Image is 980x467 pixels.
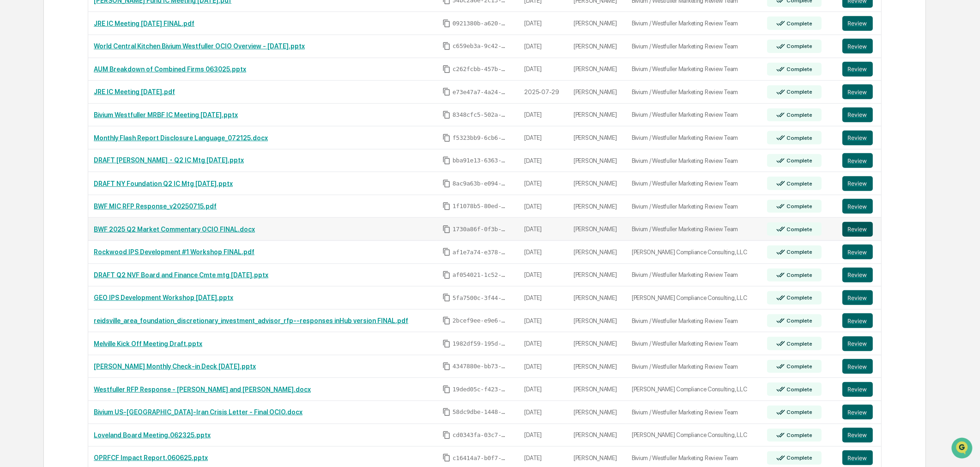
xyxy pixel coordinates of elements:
[626,172,762,195] td: Bivium / Westfuller Marketing Review Team
[453,203,508,210] span: 1f1078b5-80ed-4b16-86f1-6838f72fccb1
[76,189,115,198] span: Attestations
[842,290,876,305] a: Review
[442,408,451,416] span: Copy Id
[568,264,626,287] td: [PERSON_NAME]
[453,408,508,416] span: 58dc9dbe-1448-4050-83af-1d1c0171cef1
[143,101,168,112] button: See all
[519,355,568,378] td: [DATE]
[442,180,451,188] span: Copy Id
[842,108,873,122] button: Review
[94,408,302,416] a: Bivium US-[GEOGRAPHIC_DATA]-Iran Crisis Letter - Final OCIO.docx
[568,424,626,447] td: [PERSON_NAME]
[94,454,208,461] a: OPRFCF Impact Report.060625.pptx
[453,386,508,393] span: 19ded05c-f423-49e3-9130-00a4b2c2cb60
[453,431,508,439] span: cd0343fa-03c7-47e0-8fb7-46043962f9a4
[442,65,451,73] span: Copy Id
[442,42,451,50] span: Copy Id
[785,135,812,141] div: Complete
[785,203,812,210] div: Complete
[842,108,876,122] a: Review
[519,172,568,195] td: [DATE]
[519,310,568,333] td: [DATE]
[157,73,168,84] button: Start new chat
[519,35,568,58] td: [DATE]
[67,190,74,197] div: 🗄️
[626,401,762,424] td: Bivium / Westfuller Marketing Review Team
[19,71,36,87] img: 8933085812038_c878075ebb4cc5468115_72.jpg
[94,317,408,324] a: reidsville_area_foundation_discretionary_investment_advisor_rfp--responses inHub version FINAL.pdf
[626,241,762,264] td: [PERSON_NAME] Compliance Consulting, LLC
[442,340,451,348] span: Copy Id
[568,104,626,127] td: [PERSON_NAME]
[94,20,194,27] a: JRE IC Meeting [DATE] FINAL.pdf
[842,268,876,282] a: Review
[519,241,568,264] td: [DATE]
[842,359,876,374] a: Review
[626,264,762,287] td: Bivium / Westfuller Marketing Review Team
[568,401,626,424] td: [PERSON_NAME]
[519,195,568,218] td: [DATE]
[9,19,168,34] p: How can we help?
[94,156,244,164] a: DRAFT [PERSON_NAME]・Q2 IC Mtg [DATE].pptx
[442,225,451,233] span: Copy Id
[626,218,762,241] td: Bivium / Westfuller Marketing Review Team
[519,58,568,81] td: [DATE]
[568,12,626,35] td: [PERSON_NAME]
[519,81,568,104] td: 2025-07-29
[785,341,812,347] div: Complete
[82,150,101,158] span: [DATE]
[519,424,568,447] td: [DATE]
[568,218,626,241] td: [PERSON_NAME]
[519,287,568,310] td: [DATE]
[842,450,873,465] button: Review
[626,81,762,104] td: Bivium / Westfuller Marketing Review Team
[785,157,812,164] div: Complete
[94,363,256,370] a: [PERSON_NAME] Monthly Check-in Deck [DATE].pptx
[453,340,508,347] span: 1982df59-195d-4efe-af4b-10be36e195e0
[785,363,812,370] div: Complete
[785,20,812,27] div: Complete
[442,362,451,371] span: Copy Id
[94,386,311,393] a: Westfuller RFP Response - [PERSON_NAME] and [PERSON_NAME].docx
[842,62,873,77] button: Review
[519,378,568,401] td: [DATE]
[842,245,876,259] a: Review
[453,294,508,302] span: 5fa7500c-3f44-4e26-bb91-783f93a9902f
[519,332,568,355] td: [DATE]
[842,39,876,54] a: Review
[453,180,508,187] span: 8ac9a63b-e094-459d-95cf-83c0c3e0194a
[453,20,508,27] span: 0921380b-a620-4f13-a516-fc11cdb54866
[842,290,873,305] button: Review
[568,58,626,81] td: [PERSON_NAME]
[9,71,26,87] img: 1746055101610-c473b297-6a78-478c-a979-82029cc54cd1
[442,385,451,394] span: Copy Id
[9,190,17,197] div: 🖐️
[63,185,118,202] a: 🗄️Attestations
[442,111,451,119] span: Copy Id
[842,359,873,374] button: Review
[94,294,233,301] a: GEO IPS Development Workshop [DATE].pptx
[568,355,626,378] td: [PERSON_NAME]
[785,66,812,72] div: Complete
[519,401,568,424] td: [DATE]
[442,271,451,279] span: Copy Id
[453,455,508,462] span: c16414a7-b0f7-410e-8cc7-f722e3e39673
[92,229,112,236] span: Pylon
[453,89,508,96] span: e73e47a7-4a24-4111-9d5e-d7206525df31
[453,363,508,370] span: 4347880e-bb73-434e-b96a-6c55290563eb
[626,12,762,35] td: Bivium / Westfuller Marketing Review Team
[94,226,255,233] a: BWF 2025 Q2 Market Commentary OCIO FINAL.docx
[442,293,451,302] span: Copy Id
[785,455,812,461] div: Complete
[6,185,63,202] a: 🖐️Preclearance
[842,153,876,168] a: Review
[842,16,876,31] a: Review
[519,150,568,173] td: [DATE]
[842,405,876,419] a: Review
[785,180,812,187] div: Complete
[94,66,246,73] a: AUM Breakdown of Combined Firms 063025.pptx
[842,153,873,168] button: Review
[519,218,568,241] td: [DATE]
[442,156,451,165] span: Copy Id
[94,340,202,347] a: Melville Kick Off Meeting Draft.pptx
